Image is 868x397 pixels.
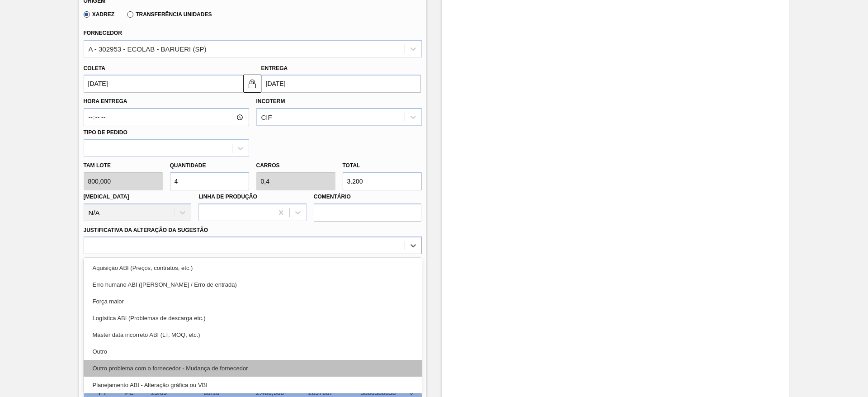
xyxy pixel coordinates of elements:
[314,190,422,203] label: Comentário
[84,65,105,71] label: Coleta
[84,30,122,36] label: Fornecedor
[127,11,212,18] label: Transferência Unidades
[170,162,206,169] label: Quantidade
[84,129,127,136] label: Tipo de pedido
[247,78,258,89] img: locked
[84,75,243,93] input: dd/mm/yyyy
[243,75,261,93] button: locked
[84,11,115,18] label: Xadrez
[84,310,422,326] div: Logística ABI (Problemas de descarga etc.)
[256,98,285,104] label: Incoterm
[84,377,422,393] div: Planejamento ABI - Alteração gráfica ou VBI
[343,162,360,169] label: Total
[84,343,422,360] div: Outro
[89,45,207,52] div: A - 302953 - ECOLAB - BARUERI (SP)
[84,260,422,276] div: Aquisição ABI (Preços, contratos, etc.)
[84,194,129,200] label: [MEDICAL_DATA]
[84,326,422,343] div: Master data incorreto ABI (LT, MOQ, etc.)
[84,293,422,310] div: Força maior
[84,227,208,233] label: Justificativa da Alteração da Sugestão
[84,95,249,108] label: Hora Entrega
[84,276,422,293] div: Erro humano ABI ([PERSON_NAME] / Erro de entrada)
[261,65,288,71] label: Entrega
[261,75,421,93] input: dd/mm/yyyy
[84,360,422,377] div: Outro problema com o fornecedor - Mudança de fornecedor
[256,162,280,169] label: Carros
[84,159,163,172] label: Tam lote
[261,113,272,121] div: CIF
[198,194,257,200] label: Linha de Produção
[84,256,422,269] label: Observações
